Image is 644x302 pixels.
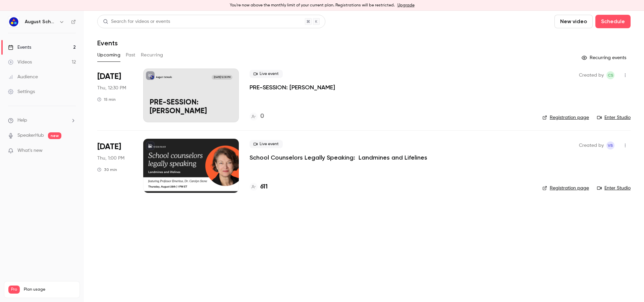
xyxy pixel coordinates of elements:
span: [DATE] 12:30 PM [212,75,232,80]
a: Enter Studio [597,185,631,191]
div: 30 min [97,167,117,172]
a: 0 [250,112,264,121]
h6: August Schools [25,18,56,25]
div: Aug 28 Thu, 10:00 AM (America/Los Angeles) [97,139,132,192]
a: School Counselors Legally Speaking: Landmines and Lifelines [250,154,427,162]
img: August Schools [8,16,19,27]
p: PRE-SESSION: [PERSON_NAME] [150,98,232,116]
span: Thu, 1:00 PM [97,155,124,162]
div: Audience [8,74,38,80]
iframe: Noticeable Trigger [68,148,76,154]
a: Enter Studio [597,114,631,121]
h4: 611 [260,182,268,191]
a: 611 [250,182,268,191]
h1: Events [97,39,118,47]
span: Live event [250,70,283,78]
h4: 0 [260,112,264,121]
span: VB [608,141,613,149]
button: Recurring events [579,52,631,63]
span: [DATE] [97,71,121,82]
span: Plan usage [24,287,75,292]
span: CS [608,71,613,79]
a: Registration page [542,185,589,191]
p: August Schools [156,76,172,79]
div: Videos [8,59,32,66]
div: 15 min [97,97,116,102]
div: Settings [8,88,35,95]
span: [DATE] [97,141,121,152]
button: New video [554,15,593,28]
span: Created by [579,141,604,149]
a: PRE-SESSION: Dr. StoneAugust Schools[DATE] 12:30 PMPRE-SESSION: [PERSON_NAME] [143,69,239,122]
button: Recurring [141,50,163,60]
li: help-dropdown-opener [8,117,76,124]
a: SpeakerHub [17,132,44,139]
div: Aug 28 Thu, 12:30 PM (America/New York) [97,69,132,122]
a: Upgrade [397,3,415,8]
button: Upcoming [97,50,120,60]
span: Victoria Bush [606,141,614,149]
button: Past [126,50,136,60]
div: Search for videos or events [103,18,170,25]
a: PRE-SESSION: [PERSON_NAME] [250,83,335,91]
button: Schedule [595,15,631,28]
span: new [48,132,61,139]
div: Events [8,44,31,51]
span: Pro [8,286,20,294]
span: Created by [579,71,604,79]
a: Registration page [542,114,589,121]
span: Live event [250,140,283,148]
span: Chloe Squitiero [606,71,614,79]
span: Thu, 12:30 PM [97,85,126,91]
span: Help [17,117,27,124]
span: What's new [17,147,43,154]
